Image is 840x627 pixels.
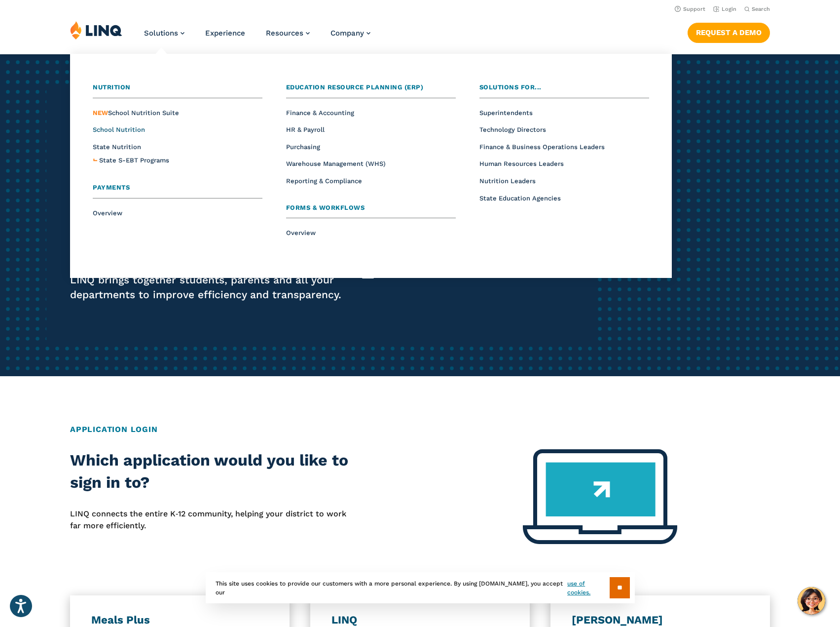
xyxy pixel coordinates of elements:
[330,29,370,38] a: Company
[713,6,736,12] a: Login
[567,579,609,597] a: use of cookies.
[99,157,169,164] span: State S-EBT Programs
[93,126,145,133] a: School Nutrition
[93,184,130,191] span: Payments
[70,508,349,532] p: LINQ connects the entire K‑12 community, helping your district to work far more efficiently.
[479,83,542,91] span: Solutions for...
[479,160,564,167] a: Human Resources Leaders
[479,195,561,202] a: State Education Agencies
[93,109,108,117] span: NEW
[286,177,362,185] a: Reporting & Compliance
[286,160,386,167] a: Warehouse Management (WHS)
[93,82,262,98] a: Nutrition
[93,143,141,151] a: State Nutrition
[798,587,825,615] button: Hello, have a question? Let’s chat.
[688,23,770,42] a: Request a Demo
[675,6,705,12] a: Support
[286,109,354,117] a: Finance & Accounting
[93,183,262,198] a: Payments
[266,29,303,38] span: Resources
[91,613,268,627] h3: Meals Plus
[286,143,320,151] a: Purchasing
[70,449,349,494] h2: Which application would you like to sign in to?
[144,29,184,38] a: Solutions
[572,613,749,627] h3: [PERSON_NAME]
[205,29,245,38] a: Experience
[330,29,364,38] span: Company
[93,209,122,217] a: Overview
[286,83,424,91] span: Education Resource Planning (ERP)
[286,204,365,211] span: Forms & Workflows
[479,82,649,98] a: Solutions for...
[479,143,605,151] a: Finance & Business Operations Leaders
[479,126,546,133] a: Technology Directors
[93,83,131,91] span: Nutrition
[744,5,770,13] button: Open Search Bar
[331,613,509,627] h3: LINQ
[286,203,456,219] a: Forms & Workflows
[286,229,316,236] a: Overview
[479,177,536,185] a: Nutrition Leaders
[93,109,179,117] span: School Nutrition Suite
[479,109,533,117] a: Superintendents
[688,21,770,42] nav: Button Navigation
[286,82,456,98] a: Education Resource Planning (ERP)
[286,126,325,133] a: HR & Payroll
[752,6,770,12] span: Search
[144,21,370,53] nav: Primary Navigation
[99,156,169,166] a: State S-EBT Programs
[144,29,178,38] span: Solutions
[93,109,179,117] a: NEWSchool Nutrition Suite
[266,29,310,38] a: Resources
[70,21,122,39] img: LINQ | K‑12 Software
[70,424,770,435] h2: Application Login
[206,572,635,603] div: This site uses cookies to provide our customers with a more personal experience. By using [DOMAIN...
[70,273,394,302] p: LINQ brings together students, parents and all your departments to improve efficiency and transpa...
